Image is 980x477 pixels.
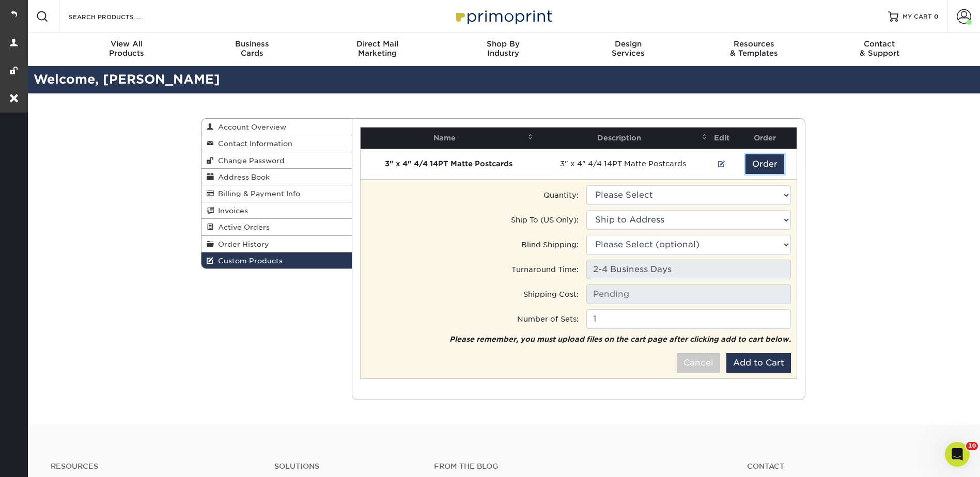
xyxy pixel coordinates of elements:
[201,169,352,185] a: Address Book
[710,128,734,149] th: Edit
[523,289,579,299] label: Shipping Cost:
[201,252,352,268] a: Custom Products
[201,152,352,169] a: Change Password
[214,156,285,165] span: Change Password
[511,264,579,275] label: Turnaround Time:
[64,39,190,49] span: View All
[214,223,270,231] span: Active Orders
[201,185,352,202] a: Billing & Payment Info
[201,135,352,152] a: Contact Information
[315,33,440,66] a: Direct MailMarketing
[214,173,270,181] span: Address Book
[315,39,440,58] div: Marketing
[734,128,796,149] th: Order
[68,10,168,23] input: SEARCH PRODUCTS.....
[440,39,566,49] span: Shop By
[214,257,283,265] span: Custom Products
[517,313,579,324] label: Number of Sets:
[726,353,791,373] button: Add to Cart
[64,39,190,58] div: Products
[691,33,817,66] a: Resources& Templates
[201,202,352,219] a: Invoices
[315,39,440,49] span: Direct Mail
[189,39,315,49] span: Business
[440,39,566,58] div: Industry
[274,462,418,471] h4: Solutions
[691,39,817,49] span: Resources
[440,33,566,66] a: Shop ByIndustry
[361,128,536,149] th: Name
[385,160,512,168] strong: 3" x 4" 4/4 14PT Matte Postcards
[201,219,352,235] a: Active Orders
[536,149,710,179] td: 3" x 4" 4/4 14PT Matte Postcards
[691,39,817,58] div: & Templates
[214,240,269,248] span: Order History
[817,33,942,66] a: Contact& Support
[934,13,939,20] span: 0
[817,39,942,58] div: & Support
[214,189,300,198] span: Billing & Payment Info
[214,139,292,148] span: Contact Information
[449,335,791,343] em: Please remember, you must upload files on the cart page after clicking add to cart below.
[566,39,691,49] span: Design
[189,39,315,58] div: Cards
[521,239,579,250] label: Blind Shipping:
[26,70,980,89] h2: Welcome, [PERSON_NAME]
[745,154,784,174] button: Order
[189,33,315,66] a: BusinessCards
[966,442,978,450] span: 10
[566,39,691,58] div: Services
[817,39,942,49] span: Contact
[536,128,710,149] th: Description
[903,12,932,21] span: MY CART
[64,33,190,66] a: View AllProducts
[452,5,555,27] img: Primoprint
[945,442,970,467] iframe: Intercom live chat
[214,206,248,215] span: Invoices
[677,353,720,373] button: Cancel
[566,33,691,66] a: DesignServices
[511,214,579,225] label: Ship To (US Only):
[214,123,286,131] span: Account Overview
[201,119,352,135] a: Account Overview
[747,462,955,471] a: Contact
[586,284,791,304] input: Pending
[201,236,352,252] a: Order History
[543,189,579,200] label: Quantity:
[434,462,719,471] h4: From the Blog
